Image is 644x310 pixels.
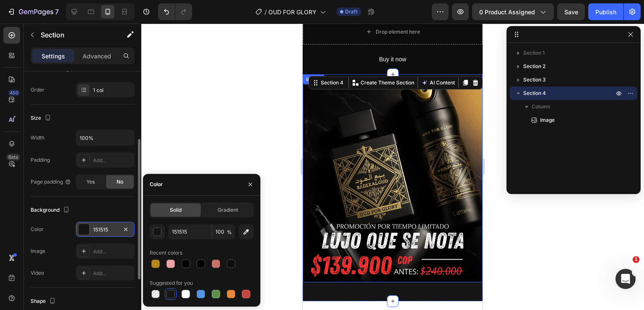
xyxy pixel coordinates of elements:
span: % [227,229,232,236]
span: Solid [170,206,182,214]
div: Undo/Redo [158,3,192,20]
div: Add... [93,157,132,164]
button: 0 product assigned [472,3,554,20]
div: Video [31,269,44,277]
span: Image [540,116,555,124]
div: 1 col [93,87,132,94]
p: Settings [42,52,65,60]
p: 7 [55,7,59,17]
div: Add... [93,248,132,255]
input: Auto [76,130,134,145]
span: Gradient [218,206,238,214]
iframe: Intercom live chat [615,269,636,289]
div: Color [150,181,163,188]
span: Section 1 [523,49,545,57]
div: Size [31,113,53,124]
div: 450 [8,89,20,96]
span: Draft [345,8,358,16]
button: 7 [3,3,62,20]
div: Order [31,86,44,94]
p: Section [41,30,109,40]
div: Background [31,205,71,216]
span: Section 2 [523,62,545,71]
p: Advanced [83,52,111,60]
input: Eg: FFFFFF [168,224,212,239]
div: Image [31,247,45,255]
span: / [265,8,267,16]
div: 151515 [93,226,117,234]
span: No [117,178,123,186]
span: Section 4 [523,89,546,97]
span: Column [532,102,550,111]
span: 0 product assigned [479,8,535,16]
button: Save [557,3,585,20]
span: Section 3 [523,76,546,84]
iframe: Design area [303,24,483,310]
span: 1 [633,256,639,263]
div: Publish [595,8,616,16]
div: Page padding [31,178,71,186]
div: Add... [93,270,132,277]
div: Padding [31,156,50,164]
div: Beta [6,154,20,160]
span: OUD FOR GLORY [268,8,317,16]
div: Color [31,226,44,233]
div: Recent colors [150,249,182,257]
div: Suggested for you [150,279,193,287]
button: Publish [588,3,623,20]
div: Shape [31,296,57,307]
span: Save [564,8,578,16]
span: Yes [86,178,95,186]
div: Width [31,134,44,142]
